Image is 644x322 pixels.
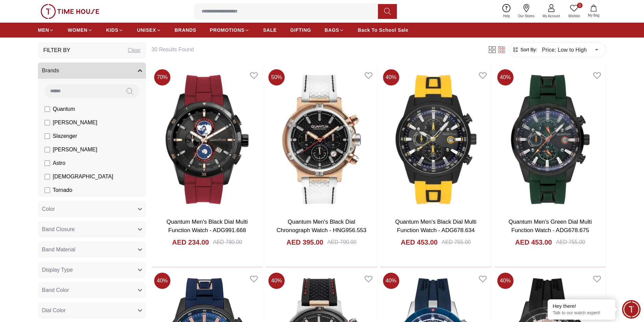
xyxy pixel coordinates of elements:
[290,24,311,36] a: GIFTING
[266,67,377,212] img: Quantum Men's Black Dial Chronograph Watch - HNG956.553
[566,14,582,19] span: Wishlist
[508,219,592,234] a: Quantum Men's Green Dial Multi Function Watch - ADG678.675
[38,242,146,258] button: Band Material
[38,221,146,238] button: Band Closure
[213,238,242,246] div: AED 780.00
[45,133,50,139] input: Slazenger
[497,69,514,85] span: 40 %
[401,238,438,247] h4: AED 453.00
[45,188,50,193] input: Tornado
[290,27,311,33] span: GIFTING
[175,27,196,33] span: BRANDS
[327,238,356,246] div: AED 790.00
[175,24,196,36] a: BRANDS
[519,46,537,53] span: Sort By:
[151,46,479,54] h6: 30 Results Found
[38,282,146,298] button: Band Color
[38,24,54,36] a: MEN
[154,69,170,85] span: 70 %
[42,246,75,254] span: Band Material
[515,238,552,247] h4: AED 453.00
[53,105,75,113] span: Quantum
[358,24,408,36] a: Back To School Sale
[53,159,65,167] span: Astro
[500,14,513,19] span: Help
[495,67,606,212] img: Quantum Men's Green Dial Multi Function Watch - ADG678.675
[41,4,99,19] img: ...
[166,219,247,234] a: Quantum Men's Black Dial Multi Function Watch - ADG991.668
[325,27,339,33] span: BAGS
[325,24,344,36] a: BAGS
[154,273,170,289] span: 40 %
[68,27,88,33] span: WOMEN
[622,300,641,319] div: Chat Widget
[45,106,50,112] input: Quantum
[442,238,471,246] div: AED 755.00
[38,63,146,79] button: Brands
[137,27,156,33] span: UNISEX
[53,132,77,140] span: Slazenger
[380,67,492,212] img: Quantum Men's Black Dial Multi Function Watch - ADG678.634
[137,24,161,36] a: UNISEX
[395,219,476,234] a: Quantum Men's Black Dial Multi Function Watch - ADG678.634
[577,3,582,8] span: 0
[553,310,610,316] p: Talk to our watch expert!
[564,3,584,20] a: 0Wishlist
[43,46,70,54] h3: Filter By
[38,302,146,319] button: Dial Color
[42,67,59,75] span: Brands
[263,27,277,33] span: SALE
[512,46,537,53] button: Sort By:
[584,3,603,19] button: My Bag
[53,173,113,181] span: [DEMOGRAPHIC_DATA]
[537,40,603,59] div: Price: Low to High
[497,273,514,289] span: 40 %
[277,219,366,234] a: Quantum Men's Black Dial Chronograph Watch - HNG956.553
[268,273,285,289] span: 40 %
[106,27,118,33] span: KIDS
[210,27,245,33] span: PROMOTIONS
[514,3,539,20] a: Our Stores
[42,266,73,274] span: Display Type
[151,67,263,212] img: Quantum Men's Black Dial Multi Function Watch - ADG991.668
[358,27,408,33] span: Back To School Sale
[268,69,285,85] span: 50 %
[499,3,514,20] a: Help
[42,306,66,315] span: Dial Color
[45,174,50,179] input: [DEMOGRAPHIC_DATA]
[38,201,146,217] button: Color
[42,205,55,213] span: Color
[53,146,97,154] span: [PERSON_NAME]
[45,147,50,152] input: [PERSON_NAME]
[53,186,72,194] span: Tornado
[38,262,146,278] button: Display Type
[42,225,75,233] span: Band Closure
[45,160,50,166] input: Astro
[585,13,602,18] span: My Bag
[210,24,250,36] a: PROMOTIONS
[516,14,537,19] span: Our Stores
[172,238,209,247] h4: AED 234.00
[42,286,69,294] span: Band Color
[553,303,610,309] div: Hey there!
[383,69,399,85] span: 40 %
[128,46,141,54] div: Clear
[540,14,563,19] span: My Account
[68,24,93,36] a: WOMEN
[556,238,585,246] div: AED 755.00
[38,27,49,33] span: MEN
[53,119,97,127] span: [PERSON_NAME]
[106,24,123,36] a: KIDS
[286,238,323,247] h4: AED 395.00
[45,120,50,125] input: [PERSON_NAME]
[383,273,399,289] span: 40 %
[263,24,277,36] a: SALE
